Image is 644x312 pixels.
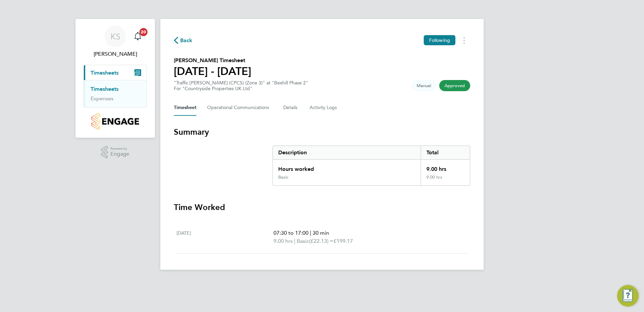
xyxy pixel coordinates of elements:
[273,160,421,175] div: Hours worked
[283,100,299,116] button: Details
[207,100,272,116] button: Operational Communications
[84,113,147,130] a: Go to home page
[180,36,193,45] span: Back
[617,285,639,307] button: Engage Resource Center
[411,80,437,91] span: This timesheet was manually created.
[84,50,147,58] span: Kevin Shannon
[421,175,470,185] div: 9.00 hrs
[294,238,295,244] span: |
[429,37,450,43] span: Following
[91,86,119,92] a: Timesheets
[174,36,193,45] button: Back
[84,26,147,58] a: KS[PERSON_NAME]
[310,230,311,236] span: |
[110,32,120,41] span: KS
[174,86,308,92] div: For "Countryside Properties UK Ltd"
[139,28,148,36] span: 20
[424,35,455,45] button: Following
[310,100,338,116] button: Activity Logs
[174,80,308,92] div: "Traffic [PERSON_NAME] (CPCS) (Zone 3)" at "Bexhill Phase 2"
[84,80,147,107] div: Timesheets
[84,65,147,80] button: Timesheets
[174,127,470,254] section: Timesheet
[176,229,273,245] div: [DATE]
[174,127,470,137] h3: Summary
[309,238,333,244] span: (£22.13) =
[75,19,155,138] nav: Main navigation
[174,64,251,78] h1: [DATE] - [DATE]
[174,100,196,116] button: Timesheet
[273,230,309,236] span: 07:30 to 17:00
[110,146,129,152] span: Powered by
[174,56,251,64] h2: [PERSON_NAME] Timesheet
[458,35,470,46] button: Timesheets Menu
[272,146,470,186] div: Summary
[273,238,293,244] span: 9.00 hrs
[421,146,470,159] div: Total
[313,230,329,236] span: 30 min
[421,160,470,175] div: 9.00 hrs
[91,70,119,76] span: Timesheets
[297,237,309,245] span: Basic
[91,95,114,102] a: Expenses
[131,26,144,47] a: 20
[333,238,353,244] span: £199.17
[174,202,470,213] h3: Time Worked
[101,146,130,159] a: Powered byEngage
[110,151,129,157] span: Engage
[439,80,470,91] span: This timesheet has been approved.
[91,113,139,130] img: countryside-properties-logo-retina.png
[273,146,421,159] div: Description
[278,175,288,180] div: Basic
